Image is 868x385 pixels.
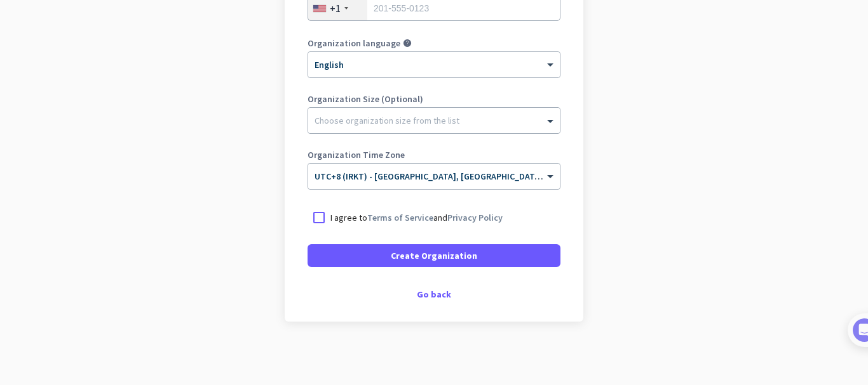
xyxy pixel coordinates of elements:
div: Go back [308,290,560,299]
a: Terms of Service [367,212,433,223]
button: Create Organization [308,244,560,267]
i: help [403,39,412,48]
label: Organization Size (Optional) [308,95,560,103]
a: Privacy Policy [447,212,503,223]
div: +1 [330,2,341,15]
p: I agree to and [330,211,503,224]
label: Organization Time Zone [308,150,560,159]
span: Create Organization [391,249,477,262]
label: Organization language [308,39,400,48]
